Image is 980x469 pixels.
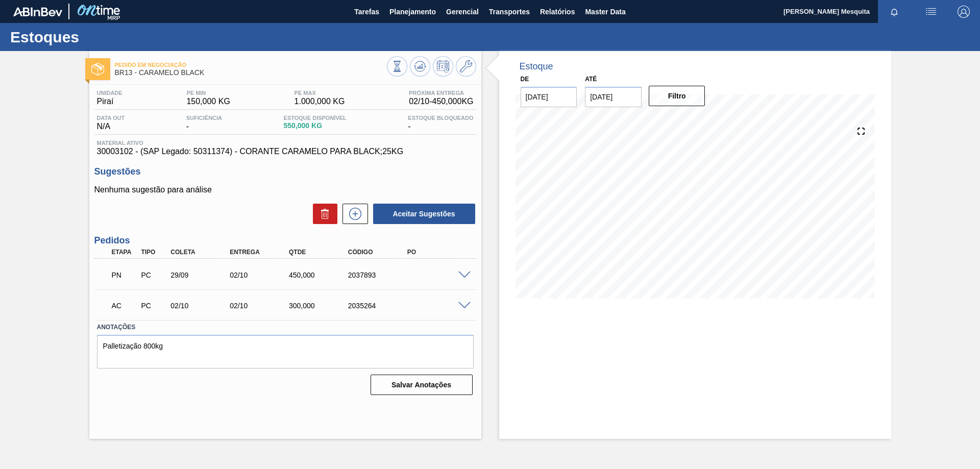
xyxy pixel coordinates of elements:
div: Aguardando Composição de Carga [109,294,140,317]
button: Filtro [649,86,705,106]
span: PE MIN [186,90,230,96]
div: Nova sugestão [337,204,368,224]
span: 30003102 - (SAP Legado: 50311374) - CORANTE CARAMELO PARA BLACK;25KG [97,147,474,156]
button: Notificações [878,5,911,19]
span: Material ativo [97,140,474,146]
span: Master Data [585,6,625,18]
div: Excluir Sugestões [308,204,337,224]
div: 300,000 [286,302,353,310]
label: Anotações [97,320,474,335]
div: 02/10/2025 [227,271,293,279]
span: Tarefas [354,6,379,18]
span: 150,000 KG [186,97,230,106]
div: N/A [94,115,128,131]
div: 02/10/2025 [168,302,234,310]
p: Nenhuma sugestão para análise [94,185,476,194]
img: userActions [925,6,937,18]
span: 1.000,000 KG [295,97,345,106]
div: Coleta [168,249,234,256]
div: PO [405,249,471,256]
div: - [405,115,476,131]
div: Etapa [109,249,140,256]
div: Pedido de Compra [138,302,169,310]
span: Estoque Bloqueado [408,115,473,121]
textarea: Palletização 800kg [97,335,474,368]
button: Visão Geral dos Estoques [387,56,407,77]
div: Estoque [520,61,553,72]
div: 2037893 [346,271,412,279]
span: Piraí [97,97,122,106]
span: Relatórios [540,6,575,18]
span: Transportes [489,6,530,18]
label: De [521,76,529,83]
span: Estoque Disponível [284,115,347,121]
img: Ícone [91,63,104,76]
div: 02/10/2025 [227,302,293,310]
label: Até [585,76,597,83]
button: Programar Estoque [433,56,453,77]
span: BR13 - CARAMELO BLACK [115,69,387,77]
span: Gerencial [446,6,479,18]
div: 450,000 [286,271,353,279]
span: PE MAX [295,90,345,96]
button: Atualizar Gráfico [410,56,430,77]
h3: Sugestões [94,166,476,177]
span: Suficiência [186,115,222,121]
input: dd/mm/yyyy [585,87,642,107]
img: TNhmsLtSVTkK8tSr43FrP2fwEKptu5GPRR3wAAAABJRU5ErkJggg== [13,7,62,16]
button: Ir ao Master Data / Geral [456,56,476,77]
span: Unidade [97,90,122,96]
div: Código [346,249,412,256]
span: 550,000 KG [284,122,347,130]
button: Aceitar Sugestões [373,204,475,224]
div: 29/09/2025 [168,271,234,279]
h3: Pedidos [94,235,476,246]
div: - [184,115,225,131]
input: dd/mm/yyyy [521,87,577,107]
span: Pedido em Negociação [115,62,387,68]
span: 02/10 - 450,000 KG [409,97,473,106]
button: Salvar Anotações [371,375,473,395]
div: Pedido de Compra [138,271,169,279]
span: Planejamento [389,6,436,18]
h1: Estoques [10,31,191,43]
div: Qtde [286,249,353,256]
div: Tipo [138,249,169,256]
div: Pedido em Negociação [109,264,140,286]
p: AC [112,302,137,310]
span: Data out [97,115,125,121]
div: Entrega [227,249,293,256]
img: Logout [958,6,970,18]
div: Aceitar Sugestões [368,203,476,225]
span: Próxima Entrega [409,90,473,96]
p: PN [112,271,137,279]
div: 2035264 [346,302,412,310]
